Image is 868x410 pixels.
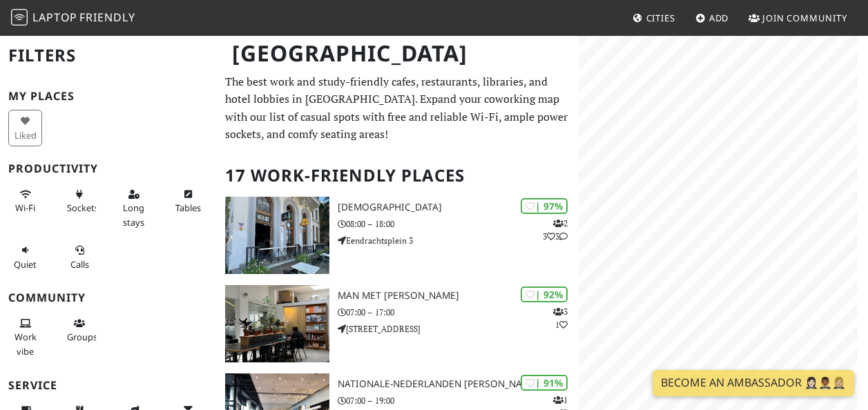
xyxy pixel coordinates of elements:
p: 08:00 – 18:00 [338,217,579,231]
p: 3 1 [553,305,568,331]
h3: Man met [PERSON_NAME] [338,290,579,302]
img: LaptopFriendly [11,9,28,26]
h3: Nationale-Nederlanden [PERSON_NAME] Café [338,378,579,390]
div: | 91% [521,375,568,391]
button: Groups [63,312,97,349]
p: 07:00 – 19:00 [338,394,579,407]
p: The best work and study-friendly cafes, restaurants, libraries, and hotel lobbies in [GEOGRAPHIC_... [225,73,570,144]
h3: [DEMOGRAPHIC_DATA] [338,202,579,213]
p: Eendrachtsplein 3 [338,234,579,247]
a: Man met bril koffie | 92% 31 Man met [PERSON_NAME] 07:00 – 17:00 [STREET_ADDRESS] [217,285,579,362]
span: Video/audio calls [70,258,89,271]
span: Laptop [32,10,77,25]
button: Tables [171,183,205,219]
button: Quiet [8,239,42,275]
span: Group tables [67,331,97,343]
img: Man met bril koffie [225,285,329,362]
a: Become an Ambassador 🤵🏻‍♀️🤵🏾‍♂️🤵🏼‍♀️ [653,370,854,396]
button: Calls [63,239,97,275]
a: Join Community [743,6,853,30]
h3: Community [8,291,209,304]
span: Power sockets [67,202,99,214]
a: Cities [627,6,681,30]
p: [STREET_ADDRESS] [338,322,579,335]
p: 07:00 – 17:00 [338,306,579,319]
img: Heilige Boontjes [225,197,329,274]
a: Heilige Boontjes | 97% 233 [DEMOGRAPHIC_DATA] 08:00 – 18:00 Eendrachtsplein 3 [217,197,579,274]
span: Stable Wi-Fi [15,202,35,214]
span: Friendly [79,10,135,25]
p: 2 3 3 [543,217,568,243]
span: Long stays [123,202,144,228]
h3: My Places [8,90,209,103]
span: Join Community [762,12,847,24]
h3: Service [8,379,209,392]
div: | 92% [521,286,568,302]
span: Quiet [14,258,37,271]
button: Work vibe [8,312,42,362]
button: Sockets [63,183,97,219]
button: Wi-Fi [8,183,42,219]
div: | 97% [521,198,568,214]
h2: 17 Work-Friendly Places [225,155,570,197]
span: People working [15,331,37,357]
span: Work-friendly tables [175,202,201,214]
h1: [GEOGRAPHIC_DATA] [221,35,576,72]
a: Add [690,6,735,30]
span: Cities [646,12,675,24]
span: Add [709,12,729,24]
a: LaptopFriendly LaptopFriendly [11,6,135,30]
h2: Filters [8,35,209,77]
h3: Productivity [8,162,209,175]
button: Long stays [117,183,151,233]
